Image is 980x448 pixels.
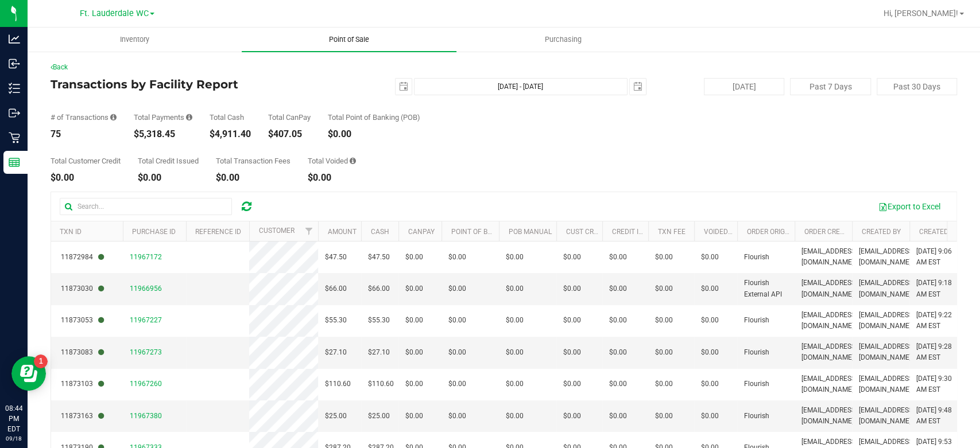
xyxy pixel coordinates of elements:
[104,34,165,45] span: Inventory
[801,405,857,427] span: [EMAIL_ADDRESS][DOMAIN_NAME]
[313,34,385,45] span: Point of Sale
[110,114,117,121] i: Count of all successful payment transactions, possibly including voids, refunds, and cash-back fr...
[34,354,48,368] iframe: Resource center unread badge
[328,114,420,121] div: Total Point of Banking (POB)
[451,228,532,236] a: Point of Banking (POB)
[804,228,866,236] a: Order Created By
[396,79,412,95] span: select
[448,379,466,389] span: $0.00
[506,379,524,389] span: $0.00
[51,63,68,71] a: Back
[80,9,149,18] span: Ft. Lauderdale WC
[563,411,581,422] span: $0.00
[801,373,857,395] span: [EMAIL_ADDRESS][DOMAIN_NAME]
[210,130,251,139] div: $4,911.40
[655,347,673,358] span: $0.00
[859,278,915,299] span: [EMAIL_ADDRESS][DOMAIN_NAME]
[703,228,760,236] a: Voided Payment
[9,132,20,143] inline-svg: Retail
[60,198,232,215] input: Search...
[744,278,788,299] span: Flourish External API
[60,228,82,236] a: TXN ID
[744,315,769,326] span: Flourish
[405,315,423,326] span: $0.00
[563,252,581,263] span: $0.00
[609,411,627,422] span: $0.00
[210,114,251,121] div: Total Cash
[51,130,117,139] div: 75
[657,228,685,236] a: Txn Fee
[405,411,423,422] span: $0.00
[916,278,960,299] span: [DATE] 9:18 AM EST
[216,157,290,165] div: Total Transaction Fees
[746,228,791,236] a: Order Origin
[655,252,673,263] span: $0.00
[9,107,20,119] inline-svg: Outbound
[195,228,241,236] a: Reference ID
[506,315,524,326] span: $0.00
[368,252,390,263] span: $47.50
[609,379,627,389] span: $0.00
[744,411,769,422] span: Flourish
[134,114,192,121] div: Total Payments
[529,34,597,45] span: Purchasing
[242,28,456,52] a: Point of Sale
[61,283,104,294] span: 11873030
[61,347,104,358] span: 11873083
[701,379,719,389] span: $0.00
[877,78,957,95] button: Past 30 Days
[130,380,162,388] span: 11967260
[655,315,673,326] span: $0.00
[704,78,784,95] button: [DATE]
[448,252,466,263] span: $0.00
[701,315,719,326] span: $0.00
[859,405,915,427] span: [EMAIL_ADDRESS][DOMAIN_NAME]
[61,379,104,389] span: 11873103
[565,228,607,236] a: Cust Credit
[801,246,857,268] span: [EMAIL_ADDRESS][DOMAIN_NAME]
[563,283,581,294] span: $0.00
[655,283,673,294] span: $0.00
[9,58,20,69] inline-svg: Inbound
[408,228,434,236] a: CanPay
[919,228,958,236] a: Created At
[655,379,673,389] span: $0.00
[744,379,769,389] span: Flourish
[563,347,581,358] span: $0.00
[130,412,162,420] span: 11967380
[268,130,311,139] div: $407.05
[790,78,870,95] button: Past 7 Days
[130,316,162,324] span: 11967227
[506,252,524,263] span: $0.00
[134,130,192,139] div: $5,318.45
[328,130,420,139] div: $0.00
[611,228,659,236] a: Credit Issued
[5,434,22,443] p: 09/18
[138,173,199,182] div: $0.00
[370,228,389,236] a: Cash
[448,347,466,358] span: $0.00
[9,157,20,168] inline-svg: Reports
[916,246,960,268] span: [DATE] 9:06 AM EST
[655,411,673,422] span: $0.00
[871,197,948,216] button: Export to Excel
[609,252,627,263] span: $0.00
[405,283,423,294] span: $0.00
[325,411,347,422] span: $25.00
[268,114,311,121] div: Total CanPay
[861,228,900,236] a: Created By
[916,405,960,427] span: [DATE] 9:48 AM EST
[744,252,769,263] span: Flourish
[130,253,162,261] span: 11967172
[859,341,915,363] span: [EMAIL_ADDRESS][DOMAIN_NAME]
[51,173,121,182] div: $0.00
[801,341,857,363] span: [EMAIL_ADDRESS][DOMAIN_NAME]
[61,411,104,422] span: 11873163
[916,310,960,332] span: [DATE] 9:22 AM EST
[916,373,960,395] span: [DATE] 9:30 AM EST
[448,411,466,422] span: $0.00
[61,252,104,263] span: 11872984
[327,228,356,236] a: Amount
[508,228,551,236] a: POB Manual
[51,78,353,91] h4: Transactions by Facility Report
